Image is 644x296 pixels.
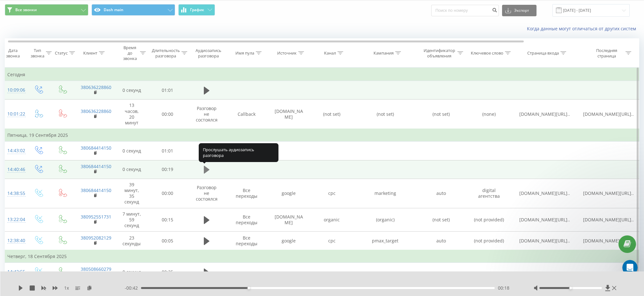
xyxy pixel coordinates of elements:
[81,214,111,220] a: 380952551731
[29,63,50,69] span: Clip a block
[519,238,570,244] span: [DOMAIN_NAME][URL]..
[7,108,20,120] div: 10:01:22
[310,179,353,208] td: cpc
[417,179,465,208] td: auto
[116,232,148,250] td: 23 секунды
[116,100,148,129] td: 13 часов, 20 минут
[31,48,44,59] div: Тип звонка
[81,235,111,241] a: 380952082129
[324,50,336,56] div: Канал
[15,7,37,12] span: Все звонки
[226,179,267,208] td: Все переходы
[16,28,119,41] input: Untitled
[116,179,148,208] td: 39 минут, 35 секунд
[583,190,634,196] span: [DOMAIN_NAME][URL]..
[226,232,267,250] td: Все переходы
[178,4,215,16] button: График
[7,213,20,226] div: 13:22:04
[125,285,141,291] span: - 00:42
[7,187,20,200] div: 14:38:55
[81,187,111,193] a: 380684414150
[7,163,20,176] div: 14:40:46
[353,100,417,129] td: (not set)
[374,50,394,56] div: Кампания
[7,84,20,96] div: 10:09:06
[465,100,513,129] td: (none)
[248,287,250,289] div: Accessibility label
[116,81,148,100] td: 0 секунд
[235,50,254,56] div: Имя пула
[116,263,148,281] td: 0 секунд
[310,100,353,129] td: (not set)
[116,142,148,160] td: 0 секунд
[83,50,97,56] div: Клиент
[519,190,570,196] span: [DOMAIN_NAME][URL]..
[353,208,417,232] td: (organic)
[190,8,204,12] span: График
[148,142,188,160] td: 01:01
[81,108,111,114] a: 380636228860
[19,61,116,71] button: Clip a block
[29,53,85,58] span: Clip a selection (Select text first)
[353,179,417,208] td: marketing
[226,208,267,232] td: Все переходы
[116,160,148,179] td: 0 секунд
[502,5,537,16] button: Экспорт
[1,48,25,59] div: Дата звонка
[29,74,58,79] span: Clip a screenshot
[148,81,188,100] td: 01:01
[267,100,310,129] td: [DOMAIN_NAME]
[471,50,503,56] div: Ключевое слово
[583,217,634,223] span: [DOMAIN_NAME][URL]..
[310,232,353,250] td: cpc
[148,100,188,129] td: 00:00
[121,45,138,61] div: Время до звонка
[55,50,68,56] div: Статус
[148,263,188,281] td: 00:25
[148,232,188,250] td: 00:05
[465,179,513,208] td: digital агентства
[417,232,465,250] td: auto
[465,232,513,250] td: (not provided)
[77,90,112,98] span: Clear all and close
[267,179,310,208] td: google
[498,285,509,291] span: 00:18
[92,4,175,16] button: Dash main
[5,4,88,16] button: Все звонки
[30,9,42,14] span: xTiles
[152,48,180,59] div: Длительность разговора
[277,50,297,56] div: Источник
[199,143,278,162] div: Прослушать аудиозапись разговора
[519,217,570,223] span: [DOMAIN_NAME][URL]..
[7,266,20,278] div: 14:42:55
[423,48,456,59] div: Идентификатор объявления
[196,184,218,202] span: Разговор не состоялся
[16,255,115,262] div: Destination
[81,84,111,90] a: 380636228860
[193,48,224,59] div: Аудиозапись разговора
[148,160,188,179] td: 00:19
[353,232,417,250] td: pmax_target
[417,208,465,232] td: (not set)
[527,50,559,56] div: Страница входа
[196,105,218,123] span: Разговор не состоялся
[267,208,310,232] td: [DOMAIN_NAME]
[519,111,570,117] span: [DOMAIN_NAME][URL]..
[527,26,639,32] a: Когда данные могут отличаться от других систем
[19,41,116,51] button: Clip a bookmark
[465,208,513,232] td: (not provided)
[431,5,499,16] input: Поиск по номеру
[417,100,465,129] td: (not set)
[148,179,188,208] td: 00:00
[7,144,20,157] div: 14:43:02
[81,145,111,151] a: 380684414150
[19,71,116,81] button: Clip a screenshot
[590,48,624,59] div: Последняя страница
[19,51,116,61] button: Clip a selection (Select text first)
[7,234,20,247] div: 12:38:40
[116,208,148,232] td: 7 минут, 59 секунд
[148,208,188,232] td: 00:15
[583,111,634,117] span: [DOMAIN_NAME][URL]..
[267,232,310,250] td: google
[569,287,572,289] div: Accessibility label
